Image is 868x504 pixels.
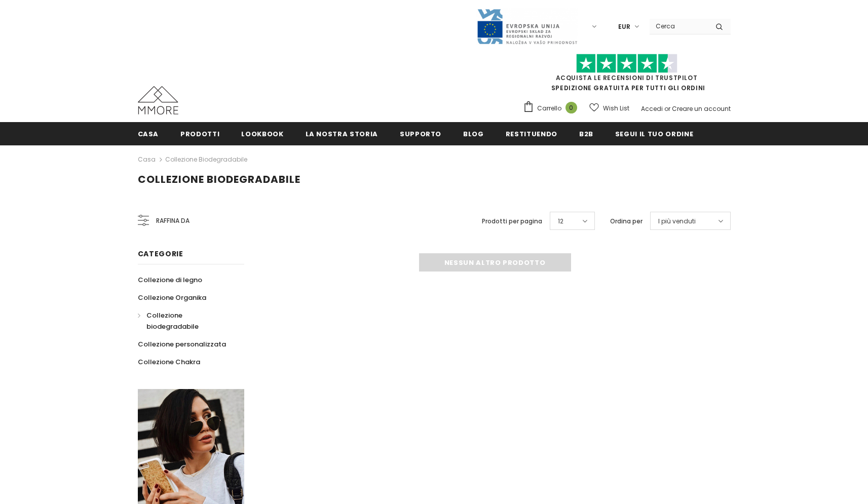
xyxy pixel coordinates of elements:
[306,122,378,145] a: La nostra storia
[476,22,578,30] a: Javni Razpis
[506,129,557,139] span: Restituendo
[138,249,183,259] span: Categorie
[556,73,698,82] a: Acquista le recensioni di TrustPilot
[576,54,677,73] img: Fidati di Pilot Stars
[138,306,233,335] a: Collezione biodegradabile
[482,216,542,226] label: Prodotti per pagina
[618,22,630,32] span: EUR
[306,129,378,139] span: La nostra storia
[146,311,199,331] span: Collezione biodegradabile
[672,104,731,113] a: Creare un account
[138,129,159,139] span: Casa
[603,103,629,113] span: Wish List
[180,122,219,145] a: Prodotti
[658,216,696,226] span: I più venduti
[579,129,593,139] span: B2B
[138,289,206,306] a: Collezione Organika
[400,122,441,145] a: supporto
[615,122,693,145] a: Segui il tuo ordine
[138,122,159,145] a: Casa
[463,122,484,145] a: Blog
[523,101,582,116] a: Carrello 0
[400,129,441,139] span: supporto
[138,86,178,114] img: Casi MMORE
[180,129,219,139] span: Prodotti
[138,275,202,285] span: Collezione di legno
[138,357,200,367] span: Collezione Chakra
[565,102,577,113] span: 0
[165,155,247,164] a: Collezione biodegradabile
[463,129,484,139] span: Blog
[610,216,643,226] label: Ordina per
[537,103,561,113] span: Carrello
[589,99,629,117] a: Wish List
[138,339,226,349] span: Collezione personalizzata
[664,104,670,113] span: or
[558,216,563,226] span: 12
[506,122,557,145] a: Restituendo
[641,104,663,113] a: Accedi
[476,8,578,45] img: Javni Razpis
[138,335,226,353] a: Collezione personalizzata
[138,153,156,166] a: Casa
[650,19,708,33] input: Search Site
[241,129,283,139] span: Lookbook
[523,58,731,92] span: SPEDIZIONE GRATUITA PER TUTTI GLI ORDINI
[138,353,200,371] a: Collezione Chakra
[138,172,300,186] span: Collezione biodegradabile
[138,293,206,302] span: Collezione Organika
[615,129,693,139] span: Segui il tuo ordine
[138,271,202,289] a: Collezione di legno
[241,122,283,145] a: Lookbook
[579,122,593,145] a: B2B
[156,215,190,226] span: Raffina da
